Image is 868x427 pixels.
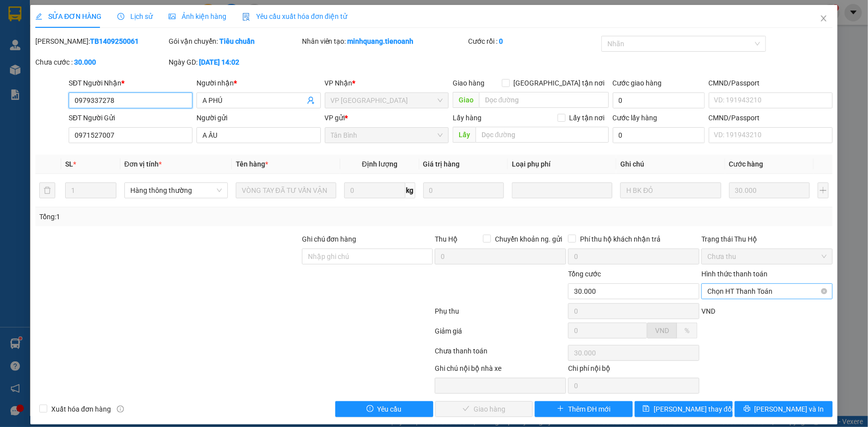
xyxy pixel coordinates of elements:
[613,114,658,122] label: Cước lấy hàng
[535,401,633,417] button: plusThêm ĐH mới
[169,12,226,20] span: Ảnh kiện hàng
[378,404,402,415] span: Yêu cầu
[707,249,827,264] span: Chưa thu
[453,79,484,87] span: Giao hàng
[491,234,566,245] span: Chuyển khoản ng. gửi
[434,345,568,363] div: Chưa thanh toán
[568,404,610,415] span: Thêm ĐH mới
[810,5,838,33] button: Close
[348,37,414,45] b: minhquang.tienoanh
[821,288,827,294] span: close-circle
[820,14,828,22] span: close
[453,127,476,143] span: Lấy
[701,307,715,315] span: VND
[557,405,564,413] span: plus
[709,78,833,88] div: CMND/Passport
[130,183,222,198] span: Hàng thông thường
[701,270,768,278] label: Hình thức thanh toán
[735,401,833,417] button: printer[PERSON_NAME] và In
[613,79,662,87] label: Cước giao hàng
[199,58,239,66] b: [DATE] 14:02
[196,112,320,123] div: Người gửi
[435,235,458,243] span: Thu Hộ
[35,13,42,20] span: edit
[744,405,751,413] span: printer
[613,127,705,143] input: Cước lấy hàng
[124,160,162,168] span: Đơn vị tính
[302,235,357,243] label: Ghi chú đơn hàng
[35,12,101,20] span: SỬA ĐƠN HÀNG
[435,401,533,417] button: checkGiao hàng
[499,37,503,45] b: 0
[367,405,374,413] span: exclamation-circle
[219,37,255,45] b: Tiêu chuẩn
[453,114,482,122] span: Lấy hàng
[423,182,504,198] input: 0
[169,13,176,20] span: picture
[620,182,721,198] input: Ghi Chú
[47,404,115,415] span: Xuất hóa đơn hàng
[405,182,415,198] span: kg
[654,404,733,415] span: [PERSON_NAME] thay đổi
[613,92,705,108] input: Cước giao hàng
[169,36,300,47] div: Gói vận chuyển:
[701,234,833,245] div: Trạng thái Thu Hộ
[434,306,568,323] div: Phụ thu
[242,13,250,21] img: icon
[479,92,609,108] input: Dọc đường
[117,406,124,413] span: info-circle
[576,234,665,245] span: Phí thu hộ khách nhận trả
[707,284,827,299] span: Chọn HT Thanh Toán
[325,112,449,123] div: VP gửi
[39,211,335,222] div: Tổng: 1
[655,327,669,335] span: VND
[69,78,193,88] div: SĐT Người Nhận
[643,405,650,413] span: save
[435,363,566,378] div: Ghi chú nội bộ nhà xe
[709,112,833,123] div: CMND/Passport
[331,128,443,143] span: Tân Bình
[566,112,609,123] span: Lấy tận nơi
[434,326,568,343] div: Giảm giá
[236,182,336,198] input: VD: Bàn, Ghế
[242,12,347,20] span: Yêu cầu xuất hóa đơn điện tử
[117,12,153,20] span: Lịch sử
[729,182,810,198] input: 0
[307,96,315,104] span: user-add
[423,160,460,168] span: Giá trị hàng
[362,160,397,168] span: Định lượng
[635,401,733,417] button: save[PERSON_NAME] thay đổi
[39,182,55,198] button: delete
[568,363,699,378] div: Chi phí nội bộ
[236,160,268,168] span: Tên hàng
[684,327,689,335] span: %
[74,58,96,66] b: 30.000
[616,155,725,174] th: Ghi chú
[729,160,764,168] span: Cước hàng
[325,79,353,87] span: VP Nhận
[65,160,73,168] span: SL
[468,36,599,47] div: Cước rồi :
[35,36,167,47] div: [PERSON_NAME]:
[508,155,616,174] th: Loại phụ phí
[69,112,193,123] div: SĐT Người Gửi
[755,404,824,415] span: [PERSON_NAME] và In
[302,249,433,264] input: Ghi chú đơn hàng
[196,78,320,88] div: Người nhận
[568,270,601,278] span: Tổng cước
[35,57,167,68] div: Chưa cước :
[510,78,609,88] span: [GEOGRAPHIC_DATA] tận nơi
[90,37,139,45] b: TB1409250061
[476,127,609,143] input: Dọc đường
[453,92,479,108] span: Giao
[335,401,433,417] button: exclamation-circleYêu cầu
[818,182,829,198] button: plus
[169,57,300,68] div: Ngày GD:
[117,13,124,20] span: clock-circle
[302,36,467,47] div: Nhân viên tạo:
[331,93,443,108] span: VP Đà Lạt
